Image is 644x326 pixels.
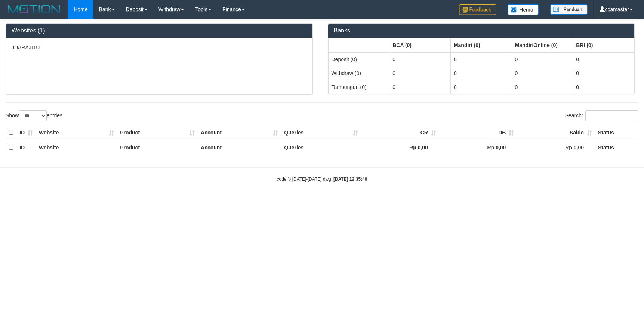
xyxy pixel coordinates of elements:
[281,140,361,155] th: Queries
[450,80,512,94] td: 0
[512,80,573,94] td: 0
[36,140,117,155] th: Website
[198,125,281,140] th: Account
[198,140,281,155] th: Account
[281,125,361,140] th: Queries
[512,66,573,80] td: 0
[573,80,634,94] td: 0
[573,66,634,80] td: 0
[389,66,451,80] td: 0
[450,52,512,66] td: 0
[439,125,517,140] th: DB
[459,4,496,15] img: Feedback.jpg
[334,27,629,34] h3: Banks
[389,38,451,52] th: Group: activate to sort column ascending
[595,140,638,155] th: Status
[328,38,389,52] th: Group: activate to sort column ascending
[595,125,638,140] th: Status
[550,4,588,15] img: panduan.png
[389,80,451,94] td: 0
[450,66,512,80] td: 0
[117,125,198,140] th: Product
[36,125,117,140] th: Website
[277,177,367,182] small: code © [DATE]-[DATE] dwg |
[19,110,47,121] select: Showentries
[328,66,389,80] td: Withdraw (0)
[6,110,62,121] label: Show entries
[361,140,439,155] th: Rp 0,00
[512,38,573,52] th: Group: activate to sort column ascending
[450,38,512,52] th: Group: activate to sort column ascending
[573,38,634,52] th: Group: activate to sort column ascending
[517,140,595,155] th: Rp 0,00
[389,52,451,66] td: 0
[16,140,36,155] th: ID
[565,110,638,121] label: Search:
[6,4,62,15] img: MOTION_logo.png
[361,125,439,140] th: CR
[12,27,307,34] h3: Websites (1)
[585,110,638,121] input: Search:
[573,52,634,66] td: 0
[512,52,573,66] td: 0
[12,44,307,51] p: JUARAJITU
[117,140,198,155] th: Product
[508,4,539,15] img: Button%20Memo.svg
[328,80,389,94] td: Tampungan (0)
[517,125,595,140] th: Saldo
[16,125,36,140] th: ID
[328,52,389,66] td: Deposit (0)
[333,177,367,182] strong: [DATE] 12:35:40
[439,140,517,155] th: Rp 0,00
